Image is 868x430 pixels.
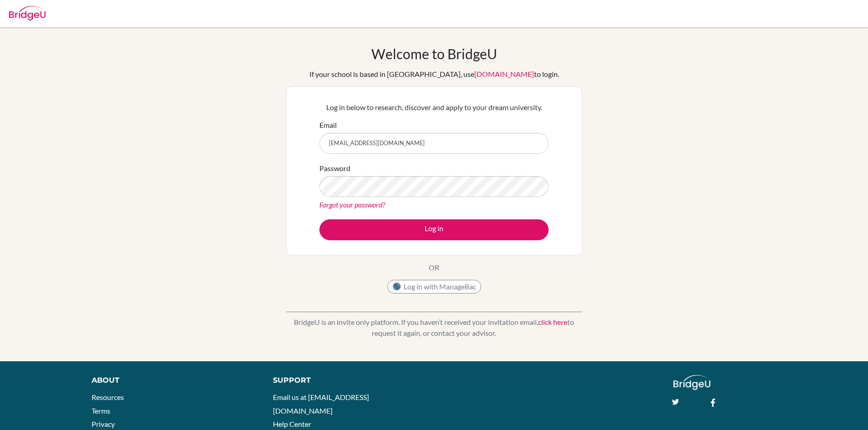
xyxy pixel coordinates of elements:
[286,317,582,339] p: BridgeU is an invite only platform. If you haven’t received your invitation email, to request it ...
[319,102,549,113] p: Log in below to research, discover and apply to your dream university.
[538,318,567,326] a: click here
[92,406,110,415] a: Terms
[371,46,497,62] h1: Welcome to BridgeU
[319,163,350,174] label: Password
[309,69,559,80] div: If your school is based in [GEOGRAPHIC_DATA], use to login.
[273,420,311,428] a: Help Center
[673,375,710,390] img: logo_white@2x-f4f0deed5e89b7ecb1c2cc34c3e3d731f90f0f143d5ea2071677605dd97b5244.png
[273,393,369,415] a: Email us at [EMAIL_ADDRESS][DOMAIN_NAME]
[9,6,46,20] img: Bridge-U
[273,375,423,386] div: Support
[387,280,481,293] button: Log in with ManageBac
[92,420,115,428] a: Privacy
[92,393,124,401] a: Resources
[92,375,252,386] div: About
[319,200,385,209] a: Forgot your password?
[319,120,337,131] label: Email
[319,219,549,240] button: Log in
[474,70,534,78] a: [DOMAIN_NAME]
[429,262,439,273] p: OR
